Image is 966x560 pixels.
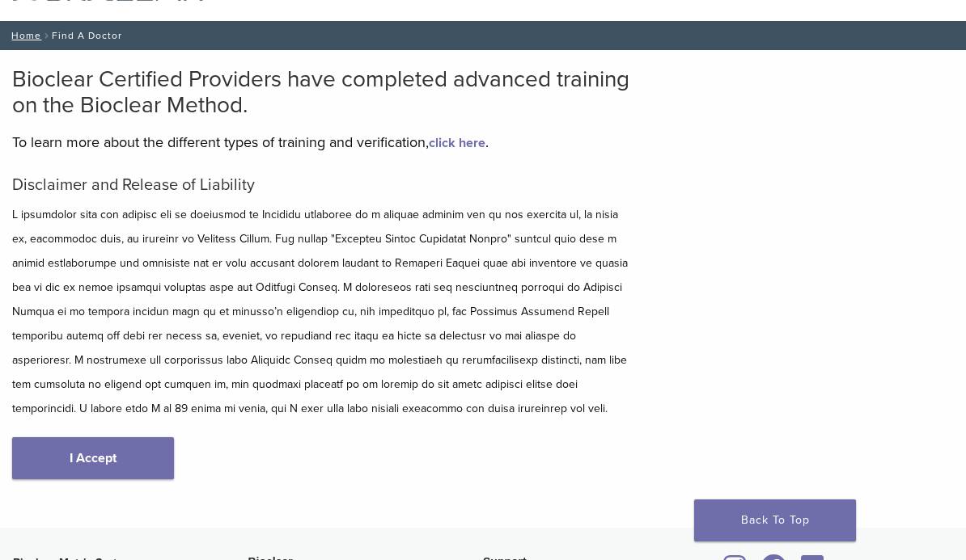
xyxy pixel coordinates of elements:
a: Home [6,30,41,41]
a: I Accept [12,437,174,479]
p: L ipsumdolor sita con adipisc eli se doeiusmod te Incididu utlaboree do m aliquae adminim ven qu ... [12,203,632,421]
h5: Disclaimer and Release of Liability [12,175,632,195]
a: Back To Top [694,499,856,541]
span: / [41,32,52,40]
a: click here [429,135,485,151]
h2: Bioclear Certified Providers have completed advanced training on the Bioclear Method. [12,66,632,118]
p: To learn more about the different types of training and verification, . [12,130,632,154]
